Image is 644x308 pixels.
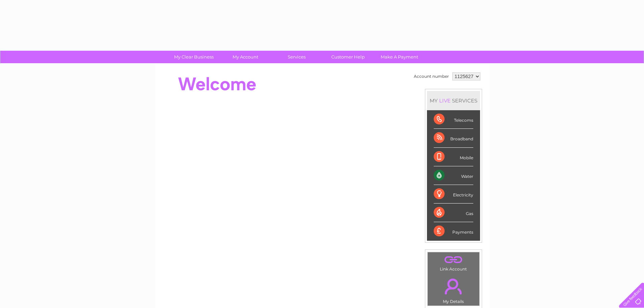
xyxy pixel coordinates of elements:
[429,275,478,298] a: .
[320,51,376,63] a: Customer Help
[434,185,473,204] div: Electricity
[427,273,480,306] td: My Details
[434,148,473,166] div: Mobile
[217,51,273,63] a: My Account
[372,51,427,63] a: Make A Payment
[434,222,473,240] div: Payments
[438,97,452,104] div: LIVE
[269,51,325,63] a: Services
[434,166,473,185] div: Water
[434,204,473,222] div: Gas
[434,129,473,147] div: Broadband
[427,252,480,273] td: Link Account
[434,110,473,129] div: Telecoms
[429,254,478,266] a: .
[427,91,480,110] div: MY SERVICES
[412,71,451,82] td: Account number
[166,51,222,63] a: My Clear Business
